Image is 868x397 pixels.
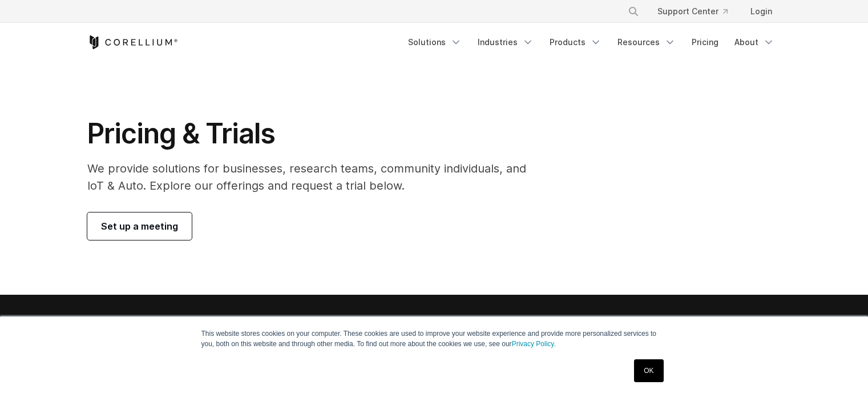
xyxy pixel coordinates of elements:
h1: Pricing & Trials [87,117,542,151]
a: Corellium Home [87,35,178,49]
a: Products [543,32,608,53]
a: Support Center [648,1,737,22]
a: About [728,32,781,53]
a: Privacy Policy. [512,340,556,348]
a: Industries [471,32,540,53]
p: This website stores cookies on your computer. These cookies are used to improve your website expe... [201,328,667,349]
span: Set up a meeting [101,219,178,233]
a: Login [741,1,781,22]
a: OK [634,359,663,382]
a: Solutions [401,32,469,53]
p: We provide solutions for businesses, research teams, community individuals, and IoT & Auto. Explo... [87,160,542,194]
a: Set up a meeting [87,212,192,240]
div: Navigation Menu [614,1,781,22]
button: Search [623,1,644,22]
a: Resources [611,32,683,53]
div: Navigation Menu [401,32,781,53]
a: Pricing [685,32,725,53]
